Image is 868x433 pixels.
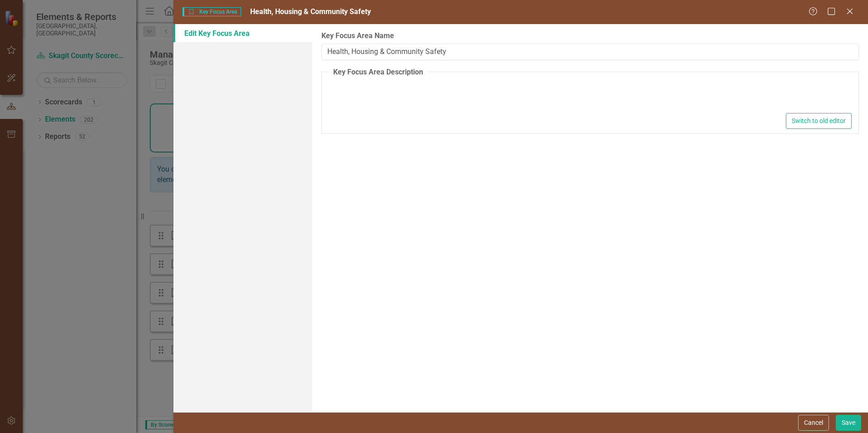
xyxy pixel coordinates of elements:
button: Switch to old editor [786,113,852,129]
legend: Key Focus Area Description [329,67,428,78]
input: Key Focus Area Name [321,44,859,60]
button: Cancel [798,415,829,431]
label: Key Focus Area Name [321,31,859,41]
span: Key Focus Area [182,7,241,16]
button: Save [836,415,861,431]
a: Edit Key Focus Area [173,24,312,42]
span: Health, Housing & Community Safety [250,7,371,16]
